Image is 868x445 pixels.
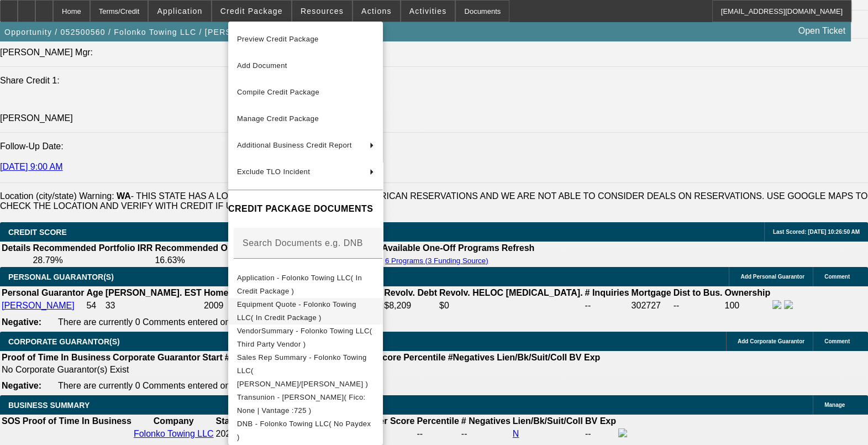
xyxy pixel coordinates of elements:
[228,271,383,298] button: Application - Folonko Towing LLC( In Credit Package )
[228,298,383,324] button: Equipment Quote - Folonko Towing LLC( In Credit Package )
[243,238,363,248] mat-label: Search Documents e.g. DNB
[237,420,371,441] span: DNB - Folonko Towing LLC( No Paydex )
[228,417,383,444] button: DNB - Folonko Towing LLC( No Paydex )
[237,393,366,415] span: Transunion - [PERSON_NAME]( Fico: None | Vantage :725 )
[237,300,356,322] span: Equipment Quote - Folonko Towing LLC( In Credit Package )
[237,114,319,123] span: Manage Credit Package
[237,35,319,43] span: Preview Credit Package
[228,351,383,391] button: Sales Rep Summary - Folonko Towing LLC( Bush, Dante/Higgins, Samuel )
[228,324,383,351] button: VendorSummary - Folonko Towing LLC( Third Party Vendor )
[237,167,310,176] span: Exclude TLO Incident
[237,61,287,70] span: Add Document
[237,141,352,149] span: Additional Business Credit Report
[237,353,368,388] span: Sales Rep Summary - Folonko Towing LLC( [PERSON_NAME]/[PERSON_NAME] )
[237,88,319,96] span: Compile Credit Package
[237,274,362,295] span: Application - Folonko Towing LLC( In Credit Package )
[237,327,372,348] span: VendorSummary - Folonko Towing LLC( Third Party Vendor )
[228,202,383,216] h4: CREDIT PACKAGE DOCUMENTS
[228,391,383,417] button: Transunion - Touray, Lamin( Fico: None | Vantage :725 )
